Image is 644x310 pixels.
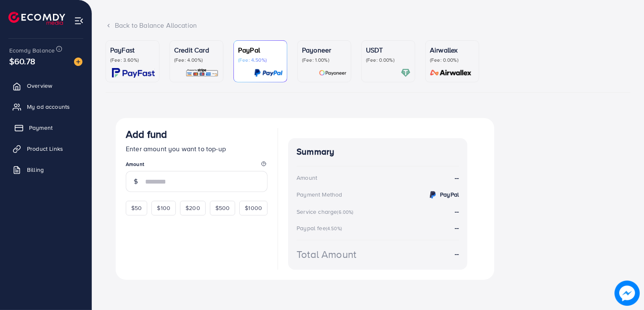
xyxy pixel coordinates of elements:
[6,161,85,178] a: Billing
[106,21,631,30] div: Back to Balance Allocation
[337,209,353,215] small: (6.00%)
[112,68,155,78] img: card
[302,57,347,63] p: (Fee: 1.00%)
[6,140,85,157] a: Product Links
[455,207,459,216] strong: --
[401,68,411,78] img: card
[29,123,53,132] span: Payment
[297,173,317,182] div: Amount
[455,173,459,183] strong: --
[297,190,342,199] div: Payment Method
[27,102,70,111] span: My ad accounts
[6,77,85,94] a: Overview
[427,68,474,78] img: card
[297,147,459,157] h4: Summary
[430,57,474,63] p: (Fee: 0.00%)
[27,144,63,153] span: Product Links
[440,190,459,199] strong: PayPal
[6,119,85,136] a: Payment
[9,55,35,67] span: $60.78
[617,283,637,303] img: image
[238,45,283,55] p: PayPal
[6,98,85,115] a: My ad accounts
[297,224,345,232] div: Paypal fee
[302,45,347,55] p: Payoneer
[455,223,459,232] strong: --
[9,46,55,55] span: Ecomdy Balance
[215,204,230,212] span: $500
[297,208,356,216] div: Service charge
[326,225,342,232] small: (4.50%)
[27,166,44,174] span: Billing
[126,144,268,154] p: Enter amount you want to top-up
[110,45,155,55] p: PayFast
[455,249,459,259] strong: --
[297,247,356,262] div: Total Amount
[366,45,411,55] p: USDT
[254,68,283,78] img: card
[126,160,268,171] legend: Amount
[8,12,65,25] img: logo
[74,16,84,26] img: menu
[74,58,82,66] img: image
[428,190,438,200] img: credit
[186,68,219,78] img: card
[186,204,200,212] span: $200
[126,128,167,140] h3: Add fund
[157,204,170,212] span: $100
[430,45,474,55] p: Airwallex
[366,57,411,63] p: (Fee: 0.00%)
[238,57,283,63] p: (Fee: 4.50%)
[174,57,219,63] p: (Fee: 4.00%)
[319,68,347,78] img: card
[245,204,262,212] span: $1000
[27,81,52,90] span: Overview
[174,45,219,55] p: Credit Card
[110,57,155,63] p: (Fee: 3.60%)
[131,204,142,212] span: $50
